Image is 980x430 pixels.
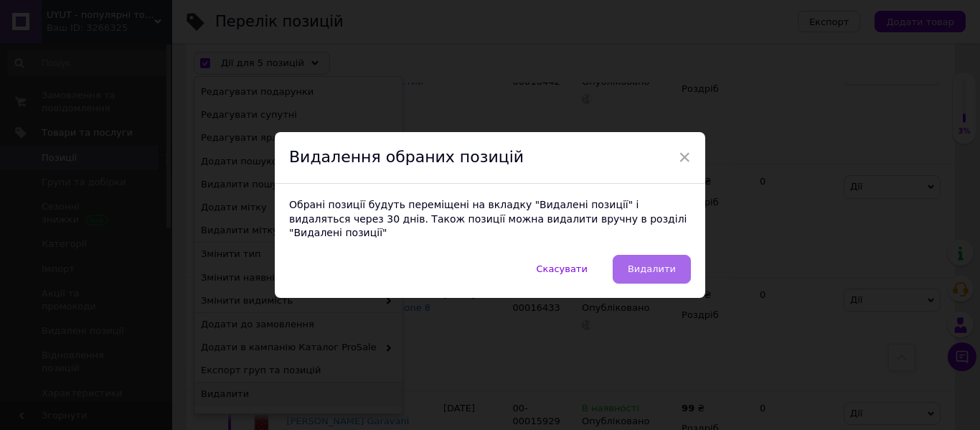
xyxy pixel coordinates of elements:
[613,255,691,284] button: Видалити
[628,263,676,274] span: Видалити
[289,199,687,238] span: Обрані позиції будуть переміщені на вкладку "Видалені позиції" і видаляться через 30 днів. Також ...
[537,263,588,274] span: Скасувати
[678,145,691,169] span: ×
[289,148,524,166] span: Видалення обраних позицій
[522,255,603,284] button: Скасувати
